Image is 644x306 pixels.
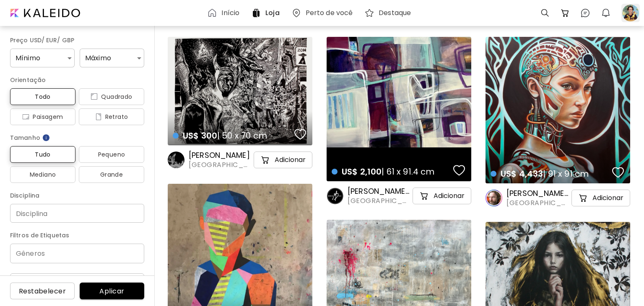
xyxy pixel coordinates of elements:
span: Todo [17,92,69,102]
a: US$ 2,100| 61 x 91.4 cmfavoriteshttps://cdn.kaleido.art/CDN/Artwork/174292/Primary/medium.webp?up... [327,37,471,181]
button: favorites [610,164,626,181]
img: cart-icon [419,191,429,201]
button: Mediano [10,166,75,183]
img: info [42,134,50,142]
button: cart-iconAdicionar [254,152,312,168]
button: Todo [10,88,75,105]
button: Pequeno [79,146,144,163]
h6: Filtros de Etiquetas [10,230,144,240]
a: Início [207,8,243,18]
h5: Adicionar [275,156,306,164]
h6: Início [221,10,239,16]
a: [PERSON_NAME][GEOGRAPHIC_DATA], [GEOGRAPHIC_DATA]cart-iconAdicionar [168,150,312,170]
span: [GEOGRAPHIC_DATA], [GEOGRAPHIC_DATA] [189,160,252,170]
a: Loja [251,8,283,18]
h5: Adicionar [434,192,465,200]
h6: [PERSON_NAME] Art [348,186,411,196]
a: Perto de você [291,8,356,18]
button: cart-iconAdicionar [413,188,471,204]
span: Pequeno [86,149,138,159]
h6: Destaque [379,10,411,16]
button: Tudo [10,146,75,163]
span: [GEOGRAPHIC_DATA], [GEOGRAPHIC_DATA] [506,198,570,208]
span: Grande [86,170,138,180]
h6: Preço USD/ EUR/ GBP [10,35,144,45]
span: Aplicar [86,287,138,296]
div: Máximo [80,49,144,67]
a: Destaque [364,8,414,18]
span: Quadrado [86,92,138,102]
span: Mediano [17,170,69,180]
button: favorites [451,162,467,179]
button: cart-iconAdicionar [571,190,630,206]
img: icon [91,93,98,100]
a: [PERSON_NAME] Art[GEOGRAPHIC_DATA], [GEOGRAPHIC_DATA]cart-iconAdicionar [327,186,471,206]
span: Paisagem [17,112,69,122]
img: cart-icon [578,193,588,203]
h6: [PERSON_NAME] [189,150,252,160]
h4: | 50 x 70 cm [173,130,292,141]
h4: | 91 x 91 cm [491,168,610,179]
button: Restabelecer [10,283,75,299]
span: US$ 300 [183,130,217,141]
a: US$ 300| 50 x 70 cmfavoriteshttps://cdn.kaleido.art/CDN/Artwork/171422/Primary/medium.webp?update... [168,37,312,145]
span: Restabelecer [17,287,68,296]
h6: [PERSON_NAME] Squire [506,188,570,198]
img: cart [560,8,570,18]
img: icon [22,113,29,120]
h6: Loja [265,10,279,16]
a: US$ 4,433| 91 x 91 cmfavoriteshttps://cdn.kaleido.art/CDN/Artwork/176173/Primary/medium.webp?upda... [486,37,630,183]
h4: | 61 x 91.4 cm [332,166,451,177]
button: favorites [292,126,308,143]
button: Grande [79,166,144,183]
button: Aplicar [80,283,144,299]
button: iconQuadrado [79,88,144,105]
a: [PERSON_NAME] Squire[GEOGRAPHIC_DATA], [GEOGRAPHIC_DATA]cart-iconAdicionar [486,188,630,208]
button: bellIcon [599,6,613,20]
span: US$ 4,433 [501,168,543,180]
span: Retrato [86,112,138,122]
h6: Tamanho [10,133,144,143]
span: US$ 2,100 [342,166,382,177]
span: [GEOGRAPHIC_DATA], [GEOGRAPHIC_DATA] [348,196,411,206]
h6: Disciplina [10,190,144,201]
h6: Perto de você [306,10,353,16]
button: iconPaisagem [10,108,75,125]
img: cart-icon [260,155,270,165]
div: Mínimo [10,49,75,67]
img: chatIcon [580,8,590,18]
h5: Adicionar [592,194,623,202]
img: icon [95,113,102,120]
img: bellIcon [601,8,611,18]
h6: Orientação [10,75,144,85]
button: iconRetrato [79,108,144,125]
span: Tudo [17,149,69,159]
